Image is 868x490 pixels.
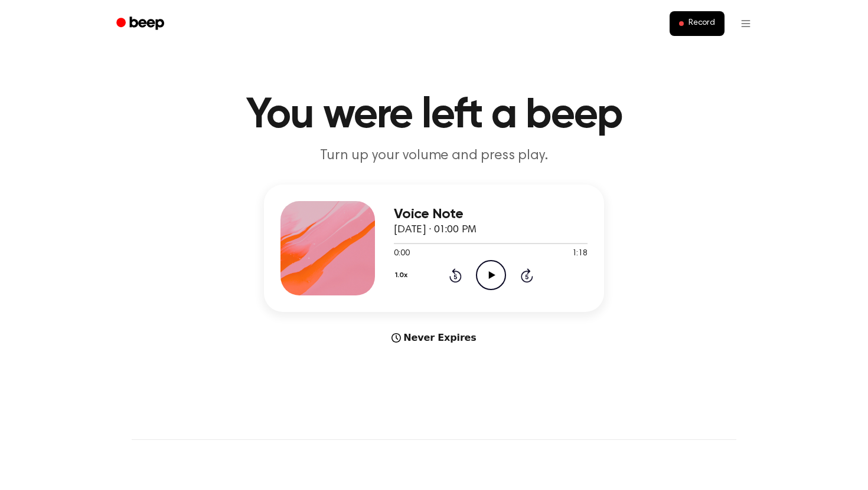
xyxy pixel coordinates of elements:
button: Record [670,11,725,36]
h1: You were left a beep [132,94,736,137]
div: Never Expires [264,331,604,345]
span: 1:18 [572,248,588,260]
span: [DATE] · 01:00 PM [394,225,477,235]
a: Beep [108,12,175,35]
h3: Voice Note [394,206,588,222]
button: Open menu [732,9,760,38]
button: 1.0x [394,265,412,285]
p: Turn up your volume and press play. [207,146,661,166]
span: Record [688,18,715,29]
span: 0:00 [394,248,409,260]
